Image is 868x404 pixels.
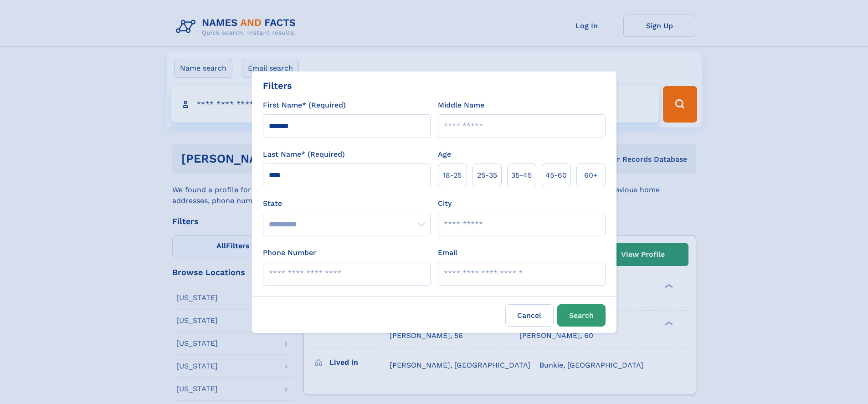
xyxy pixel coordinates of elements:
label: First Name* (Required) [263,100,346,111]
label: Age [438,149,451,160]
label: Phone Number [263,247,316,258]
label: Email [438,247,457,258]
span: 45‑60 [545,170,567,181]
span: 35‑45 [511,170,532,181]
span: 25‑35 [477,170,497,181]
label: Cancel [505,304,554,327]
button: Search [557,304,606,327]
div: Filters [263,79,292,92]
span: 60+ [584,170,598,181]
label: City [438,198,452,209]
label: State [263,198,431,209]
span: 18‑25 [443,170,462,181]
label: Last Name* (Required) [263,149,345,160]
label: Middle Name [438,100,484,111]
